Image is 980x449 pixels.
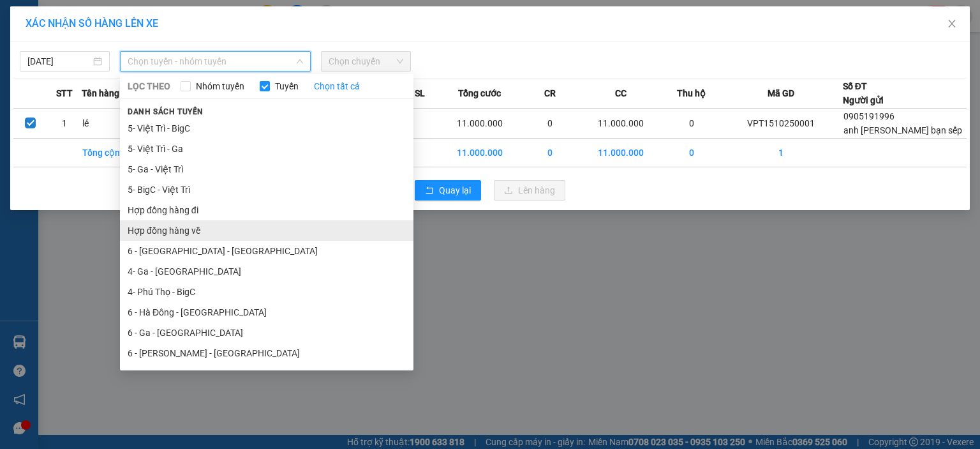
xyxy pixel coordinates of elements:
td: Tổng cộng [82,139,138,167]
li: 5- Ga - Việt Trì [120,159,413,179]
span: Tuyến [270,79,304,93]
span: Tổng cước [458,86,501,100]
li: 6 - [PERSON_NAME] - [GEOGRAPHIC_DATA] [120,343,413,363]
button: uploadLên hàng [494,180,565,201]
td: 0 [522,109,579,139]
span: Mã GD [768,86,794,100]
a: Chọn tất cả [314,79,360,93]
td: 0 [663,109,720,139]
td: 1 [720,139,843,167]
td: 11.000.000 [438,139,522,167]
button: rollbackQuay lại [415,180,481,201]
button: Close [934,6,970,42]
li: 5- Việt Trì - Ga [120,139,413,159]
input: 15/10/2025 [27,54,91,68]
span: Nhóm tuyến [191,79,249,93]
td: 11.000.000 [438,109,522,139]
span: Thu hộ [677,86,706,100]
li: 6 - Ga - [GEOGRAPHIC_DATA] [120,323,413,343]
li: Hợp đồng hàng về [120,220,413,241]
span: Danh sách tuyến [120,106,211,118]
span: anh [PERSON_NAME] bạn sếp [843,125,962,135]
span: close [947,19,957,29]
td: 0 [522,139,579,167]
td: 1 [47,109,81,139]
li: 4- Phú Thọ - BigC [120,282,413,302]
td: lẻ [82,109,138,139]
span: XÁC NHẬN SỐ HÀNG LÊN XE [26,17,158,29]
td: 11.000.000 [579,109,663,139]
span: down [296,57,304,65]
li: 4- Ga - [GEOGRAPHIC_DATA] [120,261,413,282]
li: 6 - Hà Đông - [GEOGRAPHIC_DATA] [120,302,413,323]
span: 0905191996 [843,111,895,121]
li: 6 - [GEOGRAPHIC_DATA] - [GEOGRAPHIC_DATA] [120,241,413,261]
span: CC [615,86,627,100]
td: 11.000.000 [579,139,663,167]
span: Chọn chuyến [329,52,403,71]
span: rollback [425,186,434,196]
span: Tên hàng [82,86,119,100]
li: 5- BigC - Việt Trì [120,179,413,200]
li: 4- Phú Thọ - [GEOGRAPHIC_DATA] [120,363,413,384]
span: STT [56,86,73,100]
span: Quay lại [439,183,471,197]
span: CR [544,86,556,100]
span: LỌC THEO [128,79,170,93]
span: Chọn tuyến - nhóm tuyến [128,52,303,71]
td: VPT1510250001 [720,109,843,139]
td: 0 [663,139,720,167]
li: 5- Việt Trì - BigC [120,118,413,139]
li: Hợp đồng hàng đi [120,200,413,220]
div: Số ĐT Người gửi [843,79,884,107]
